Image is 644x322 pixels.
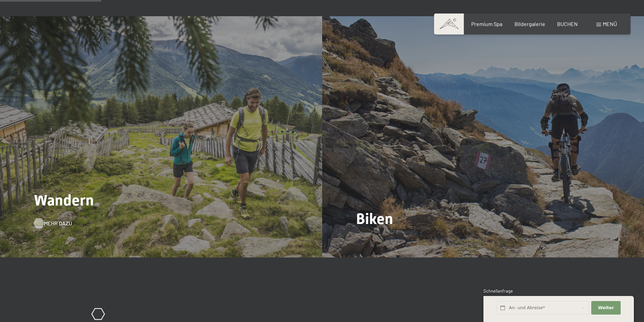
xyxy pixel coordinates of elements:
button: Weiter [591,301,620,315]
span: Schnellanfrage [483,288,513,294]
a: Mehr dazu [34,220,65,227]
span: Weiter [598,305,614,311]
span: Biken [356,210,393,228]
a: Bildergalerie [515,21,545,27]
span: Mehr dazu [44,220,72,227]
a: BUCHEN [557,21,578,27]
span: Menü [603,21,617,27]
a: Premium Spa [471,21,502,27]
span: Wandern [34,191,94,209]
